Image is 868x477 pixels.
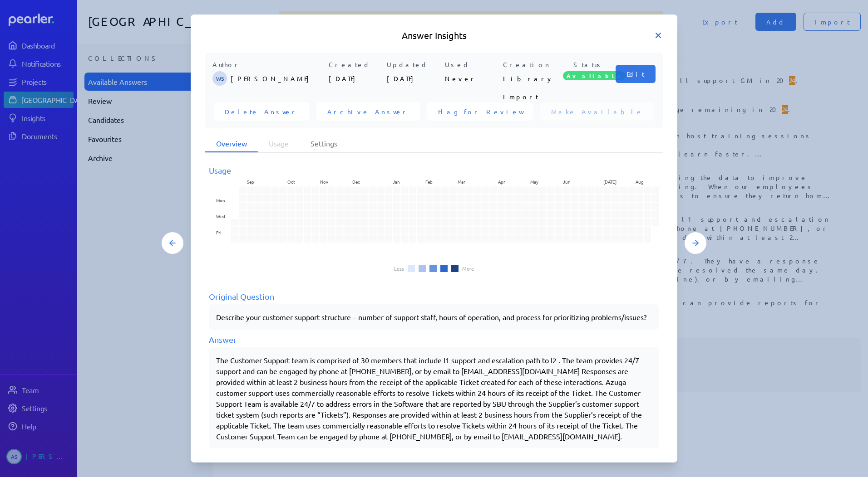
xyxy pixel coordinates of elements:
[205,29,663,42] h5: Answer Insights
[320,178,328,185] text: Nov
[287,178,295,185] text: Oct
[214,102,309,121] button: Delete Answer
[636,178,644,185] text: Aug
[209,333,659,346] div: Answer
[561,60,616,69] p: Status
[162,232,183,254] button: Previous Answer
[209,290,659,302] div: Original Question
[394,266,404,271] li: Less
[393,178,400,185] text: Jan
[438,107,522,116] span: Flag for Review
[216,355,652,442] div: The Customer Support team is comprised of 30 members that include l1 support and escalation path ...
[216,312,652,322] p: Describe your customer support structure – number of support staff, hours of operation, and proce...
[445,69,499,88] p: Never
[626,69,645,78] span: Edit
[685,232,706,254] button: Next Answer
[551,107,643,116] span: Make Available
[225,107,298,116] span: Delete Answer
[216,197,225,204] text: Mon
[329,60,383,69] p: Created
[387,60,441,69] p: Updated
[458,178,465,185] text: Mar
[231,69,325,88] p: [PERSON_NAME]
[216,229,221,236] text: Fri
[327,107,409,116] span: Archive Answer
[563,71,626,80] span: Available
[212,71,227,86] span: Wesley Simpson
[258,135,300,152] li: Usage
[329,69,383,88] p: [DATE]
[603,178,616,185] text: [DATE]
[616,65,656,83] button: Edit
[540,102,654,121] button: Make Available
[300,135,348,152] li: Settings
[209,164,659,176] div: Usage
[352,178,360,185] text: Dec
[425,178,433,185] text: Feb
[462,266,474,271] li: More
[205,135,258,152] li: Overview
[503,60,557,69] p: Creation
[212,60,325,69] p: Author
[387,69,441,88] p: [DATE]
[427,102,533,121] button: Flag for Review
[503,69,557,88] p: Library Import
[563,178,571,185] text: Jun
[216,213,225,219] text: Wed
[530,178,538,185] text: May
[247,178,254,185] text: Sep
[498,178,505,185] text: Apr
[316,102,420,121] button: Archive Answer
[445,60,499,69] p: Used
